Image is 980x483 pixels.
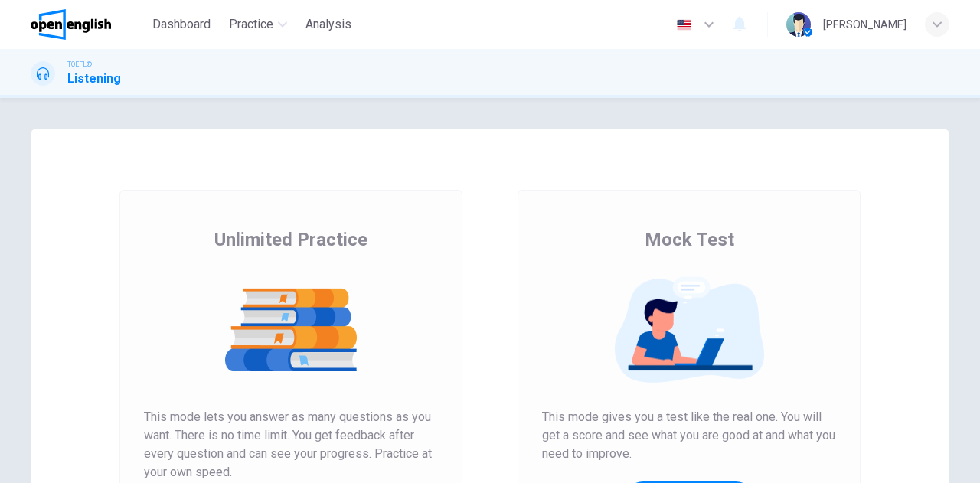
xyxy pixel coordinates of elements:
button: Practice [223,11,293,38]
img: OpenEnglish logo [31,9,111,40]
span: Mock Test [645,227,734,252]
span: Analysis [305,15,351,34]
a: OpenEnglish logo [31,9,146,40]
span: This mode lets you answer as many questions as you want. There is no time limit. You get feedback... [144,408,438,481]
img: en [675,19,694,31]
div: [PERSON_NAME] [823,15,906,34]
h1: Listening [67,70,121,88]
span: Dashboard [152,15,211,34]
span: This mode gives you a test like the real one. You will get a score and see what you are good at a... [542,408,836,463]
span: Unlimited Practice [214,227,367,252]
span: Practice [229,15,273,34]
button: Analysis [299,11,358,38]
span: TOEFL® [67,59,92,70]
button: Dashboard [146,11,217,38]
img: Profile picture [786,12,811,37]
